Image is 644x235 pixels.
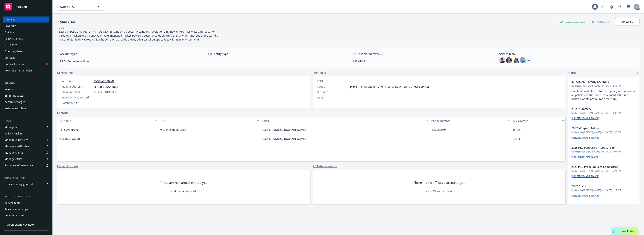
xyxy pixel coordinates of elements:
[4,150,23,156] div: Manage claims
[571,111,637,115] span: Updated by [PERSON_NAME] on [DATE] 4:03 PM
[3,17,49,23] a: Overview
[599,3,607,11] a: Start snowing
[4,42,17,48] div: SSC Cases
[3,61,49,67] a: Contract review
[62,101,92,105] div: Company size
[57,3,104,11] button: Synack, Inc.
[4,61,24,67] div: Contract review
[3,86,49,92] a: Invoices
[262,128,309,131] a: [EMAIL_ADDRESS][DOMAIN_NAME]
[62,79,92,83] div: Website
[571,107,627,111] span: 25-26 Summary
[571,194,600,197] a: [URL][DOMAIN_NAME]
[350,95,351,99] span: -
[160,128,186,132] span: Vice President, Legal
[3,29,49,35] a: Policies
[506,57,512,63] img: photo
[522,58,523,62] span: JJ
[527,59,530,61] a: +4
[3,42,49,48] a: SSC Cases
[4,213,26,219] div: Related accounts
[62,90,92,94] div: Phone number
[4,200,21,206] div: Service team
[62,95,92,99] div: Year business started
[4,48,22,54] div: Quoting plans
[262,119,424,123] div: Email
[350,85,429,89] span: 561611 - Investigation and Personal Background Check Services
[413,180,465,185] span: There are no affiliated accounts yet
[571,136,600,139] a: [URL][DOMAIN_NAME]
[568,143,640,162] div: 2025 P&C PandaDoc Proposal LinkUpdatedby [PERSON_NAME] on [DATE] 8:01 PM[URL][DOMAIN_NAME]
[3,99,49,105] a: Account charges
[3,23,49,29] a: Coverage
[430,116,511,125] button: Phone number
[608,3,615,11] a: Report a Bug
[571,184,627,188] span: 25-26 Specs
[62,85,92,89] div: Mailing address
[4,68,32,74] div: Coverage gap analysis
[3,143,49,149] a: Manage certificates
[620,230,634,233] span: Nova Assist
[4,86,15,92] div: Invoices
[3,137,49,143] a: Manage exposures
[159,116,260,125] button: Title
[568,77,640,104] div: IMPORTANT INVOICING NOTEUpdatedby [PERSON_NAME] on [DATE] 2:45 PMCreate an installment for each p...
[4,23,16,29] div: Coverage
[4,124,20,130] div: Manage files
[4,206,28,212] div: Sales relationships
[60,52,197,56] span: Account type
[3,68,49,74] a: Coverage gap analysis
[568,123,640,143] div: 25-26 Wrap-Up FolderUpdatedby [PERSON_NAME] on [DATE] 2:46 PM[URL][DOMAIN_NAME]
[516,128,521,132] span: Yes
[260,116,430,125] button: Email
[431,137,435,140] a: -
[571,169,637,173] span: Updated by [PERSON_NAME] on [DATE] 5:21 PM
[568,71,576,75] span: Notes
[4,105,26,111] div: Installment plans
[160,137,161,141] span: -
[313,164,337,168] a: Affiliated accounts
[206,52,344,56] span: Legal entity type
[3,81,49,85] div: Billing
[571,189,637,192] span: Updated by [PERSON_NAME] on [DATE] 1:17 PM
[59,119,153,123] div: Full name
[571,174,600,178] a: [URL][DOMAIN_NAME]
[513,119,560,123] div: Key contact
[571,116,600,120] a: [URL][DOMAIN_NAME]
[7,223,35,227] span: Open Client Navigator
[571,155,600,159] a: [URL][DOMAIN_NAME]
[313,71,326,75] span: Identifiers
[612,227,637,235] button: Nova Assist
[568,181,640,200] div: 25-26 SpecsUpdatedby [PERSON_NAME] on [DATE] 1:17 PM[URL][DOMAIN_NAME]
[3,55,49,61] a: Contacts
[4,131,23,137] div: Policy checking
[4,17,16,23] div: Overview
[3,105,49,111] a: Installment plans
[4,156,22,162] div: Manage BORs
[59,26,66,30] div: DBA: -
[571,80,627,84] span: IMPORTANT INVOICING NOTE
[571,150,637,153] span: Updated by [PERSON_NAME] on [DATE] 8:01 PM
[57,116,159,125] button: Full name
[59,137,80,141] span: Accounts Payable
[3,119,49,123] div: Tools
[558,20,587,24] div: Business Insurance
[60,59,197,63] span: P&C - Commercial lines
[206,59,344,63] span: -
[4,137,28,143] div: Manage exposures
[431,128,449,131] a: 4156292104
[94,101,95,105] span: -
[3,150,49,156] a: Manage claims
[3,181,49,187] a: Loss summary generator
[4,162,33,168] div: Summary of insurance
[59,128,80,132] span: [PERSON_NAME]
[615,18,640,26] button: Actions
[499,57,505,63] img: photo
[621,18,633,26] div: Actions
[590,20,612,24] div: Total Rewards
[499,52,637,56] span: Service team
[317,95,348,99] div: CSLB
[635,71,640,75] a: add
[571,131,637,134] span: Updated by [PERSON_NAME] on [DATE] 2:46 PM
[3,176,49,180] div: Analytics hub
